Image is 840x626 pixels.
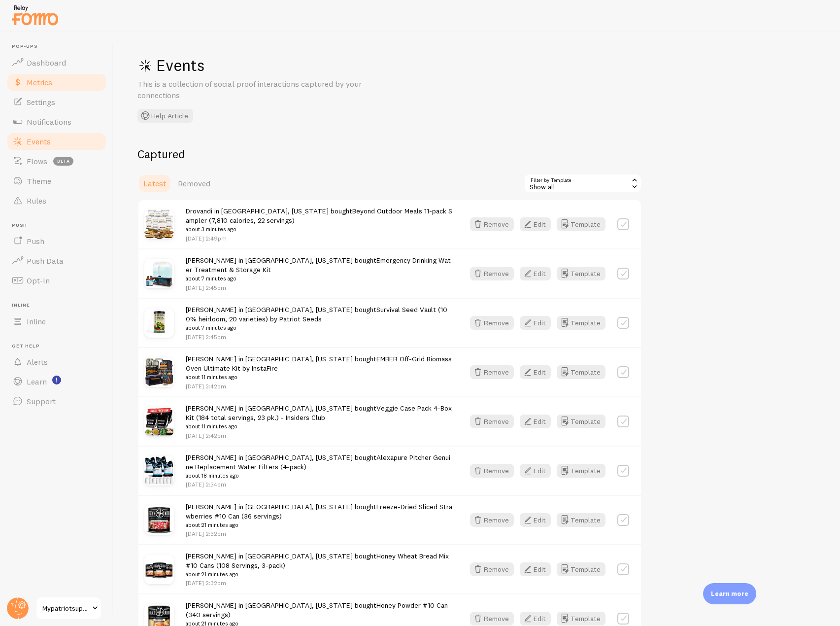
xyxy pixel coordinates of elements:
img: fomo-relay-logo-orange.svg [10,2,60,28]
a: Theme [6,171,107,191]
p: This is a collection of social proof interactions captured by your connections [137,78,374,101]
p: [DATE] 2:42pm [186,431,452,440]
p: [DATE] 2:49pm [186,234,452,243]
button: Template [557,464,605,478]
a: Opt-In [6,271,107,290]
span: Alerts [27,357,48,367]
span: Theme [27,176,51,186]
a: Edit [520,267,557,280]
span: Learn [27,377,47,386]
small: about 18 minutes ago [186,471,452,480]
a: Emergency Drinking Water Treatment & Storage Kit [186,256,451,274]
img: 10-CAN-Honey-Wheat-Bread-3pk_6e289207-b699-4b0f-82bd-da7777e79db7_small.jpg [144,555,174,584]
span: Settings [27,97,55,107]
a: Edit [520,464,557,478]
a: EMBER Off-Grid Biomass Oven Ultimate Kit by InstaFire [186,354,452,373]
a: Mypatriotsupply [35,596,102,620]
div: Learn more [703,583,756,604]
span: Mypatriotsupply [42,602,89,614]
img: veggie_main_small.png [144,407,174,436]
button: Remove [470,612,514,626]
small: about 21 minutes ago [186,521,452,529]
span: Support [27,396,56,406]
span: [PERSON_NAME] in [GEOGRAPHIC_DATA], [US_STATE] bought [186,502,452,530]
button: Template [557,316,605,330]
a: Edit [520,415,557,428]
small: about 21 minutes ago [186,570,452,579]
span: [PERSON_NAME] in [GEOGRAPHIC_DATA], [US_STATE] bought [186,305,452,333]
small: about 11 minutes ago [186,422,452,431]
span: Inline [27,316,46,326]
span: [PERSON_NAME] in [GEOGRAPHIC_DATA], [US_STATE] bought [186,404,452,431]
button: Edit [520,415,551,428]
img: Replacement-Filter-4-Pack_small.jpg [144,456,174,486]
span: Push [27,236,44,246]
a: Survival Seed Vault (100% heirloom, 20 varieties) by Patriot Seeds [186,305,447,323]
a: Inline [6,312,107,331]
a: Veggie Case Pack 4-Box Kit (184 total servings, 23 pk.) - Insiders Club [186,404,452,422]
span: Rules [27,196,46,206]
span: [PERSON_NAME] in [GEOGRAPHIC_DATA], [US_STATE] bought [186,256,452,283]
h1: Events [137,55,433,75]
a: Metrics [6,72,107,92]
p: [DATE] 2:42pm [186,382,452,390]
a: Push Data [6,251,107,271]
a: Edit [520,365,557,379]
span: Flows [27,156,47,166]
span: Dashboard [27,58,66,68]
button: Template [557,415,605,428]
a: Learn [6,372,107,391]
small: about 7 minutes ago [186,274,452,283]
button: Edit [520,562,551,576]
span: Opt-In [27,276,50,285]
span: [PERSON_NAME] in [GEOGRAPHIC_DATA], [US_STATE] bought [186,552,452,579]
a: Template [557,513,605,527]
span: Get Help [12,343,107,349]
a: Support [6,391,107,411]
small: about 11 minutes ago [186,373,452,382]
button: Edit [520,513,551,527]
a: Push [6,231,107,251]
a: Alexapure Pitcher Genuine Replacement Water Filters (4-pack) [186,453,450,471]
a: Edit [520,513,557,527]
a: Removed [172,174,216,193]
span: [PERSON_NAME] in [GEOGRAPHIC_DATA], [US_STATE] bought [186,453,452,481]
span: beta [53,157,73,166]
h2: Captured [137,146,642,162]
button: Remove [470,464,514,478]
span: Events [27,137,51,146]
a: Honey Powder #10 Can (340 servings) [186,601,448,619]
button: Template [557,612,605,626]
img: AP-All3_small.jpg [144,259,174,288]
p: [DATE] 2:32pm [186,529,452,538]
img: Seed-Vault-02_1_small.jpg [144,308,174,338]
a: Flows beta [6,151,107,171]
span: Push Data [27,256,64,266]
button: Edit [520,464,551,478]
a: Edit [520,316,557,330]
a: Rules [6,191,107,210]
button: Template [557,365,605,379]
button: Edit [520,612,551,626]
a: Alerts [6,352,107,372]
button: Edit [520,267,551,280]
a: Edit [520,612,557,626]
img: RH-Sliced-Strawberries-01a_3e990fd3-de7f-4dd1-8c4f-c2fa67fec4ab_small.jpg [144,505,174,535]
p: [DATE] 2:32pm [186,579,452,587]
span: Push [12,222,107,229]
span: [PERSON_NAME] in [GEOGRAPHIC_DATA], [US_STATE] bought [186,354,452,382]
a: Template [557,562,605,576]
button: Template [557,267,605,280]
a: Dashboard [6,53,107,72]
a: Honey Wheat Bread Mix #10 Cans (108 Servings, 3-pack) [186,552,449,570]
button: Edit [520,217,551,231]
p: Learn more [711,589,748,598]
button: Remove [470,415,514,428]
a: Edit [520,217,557,231]
span: Metrics [27,77,52,87]
button: Edit [520,365,551,379]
